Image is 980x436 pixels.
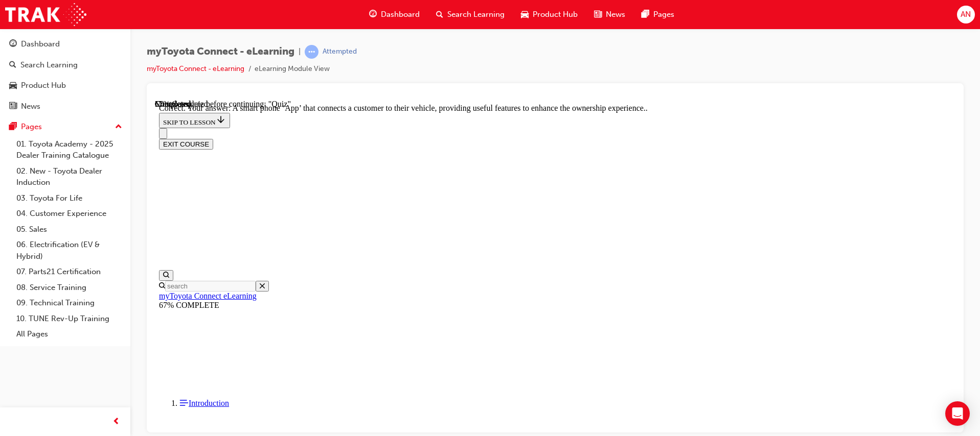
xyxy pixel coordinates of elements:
[21,101,40,112] div: News
[642,8,649,21] span: pages-icon
[9,102,17,111] span: news-icon
[4,56,126,75] a: Search Learning
[323,47,357,57] div: Attempted
[945,401,970,426] div: Open Intercom Messenger
[12,206,126,222] a: 04. Customer Experience
[4,117,126,136] button: Pages
[147,64,244,73] a: myToyota Connect - eLearning
[5,3,86,26] img: Trak
[305,45,318,59] span: learningRecordVerb_ATTEMPT-icon
[12,222,126,237] a: 05. Sales
[299,46,301,58] span: |
[112,416,120,428] span: prev-icon
[606,9,625,20] span: News
[586,4,633,25] a: news-iconNews
[12,311,126,327] a: 10. TUNE Rev-Up Training
[521,8,529,21] span: car-icon
[447,9,505,20] span: Search Learning
[533,9,578,20] span: Product Hub
[12,280,126,296] a: 08. Service Training
[361,4,428,25] a: guage-iconDashboard
[115,120,122,134] span: up-icon
[147,46,294,58] span: myToyota Connect - eLearning
[12,295,126,311] a: 09. Technical Training
[20,59,78,71] div: Search Learning
[101,181,114,192] button: Close search menu
[21,121,42,133] div: Pages
[12,163,126,190] a: 02. New - Toyota Dealer Induction
[9,123,17,132] span: pages-icon
[653,9,674,20] span: Pages
[4,35,126,54] a: Dashboard
[4,192,102,201] a: myToyota Connect eLearning
[255,63,330,75] li: eLearning Module View
[4,33,126,117] button: DashboardSearch LearningProduct HubNews
[12,326,126,342] a: All Pages
[594,8,602,21] span: news-icon
[436,8,443,21] span: search-icon
[961,9,971,20] span: AN
[9,40,17,49] span: guage-icon
[9,61,16,70] span: search-icon
[12,190,126,206] a: 03. Toyota For Life
[10,181,101,192] input: Search
[428,4,513,25] a: search-iconSearch Learning
[957,6,975,23] button: AN
[4,39,58,50] button: EXIT COURSE
[12,136,126,163] a: 01. Toyota Academy - 2025 Dealer Training Catalogue
[4,97,126,116] a: News
[12,264,126,280] a: 07. Parts21 Certification
[4,171,18,181] button: Open search menu
[4,13,75,29] button: SKIP TO LESSON
[12,237,126,264] a: 06. Electrification (EV & Hybrid)
[4,4,796,13] div: Correct. Your answer: A smart phone ‘App’ that connects a customer to their vehicle, providing us...
[21,80,66,91] div: Product Hub
[8,19,71,27] span: SKIP TO LESSON
[633,4,682,25] a: pages-iconPages
[513,4,586,25] a: car-iconProduct Hub
[369,8,377,21] span: guage-icon
[4,201,796,210] div: 67% COMPLETE
[4,76,126,95] a: Product Hub
[381,9,420,20] span: Dashboard
[4,29,12,39] button: Close navigation menu
[21,38,60,50] div: Dashboard
[9,81,17,90] span: car-icon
